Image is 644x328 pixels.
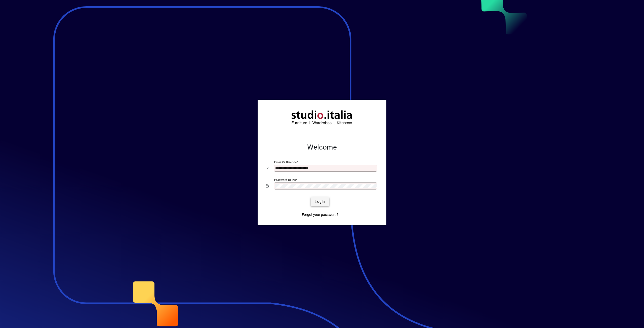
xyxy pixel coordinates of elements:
[302,212,338,217] span: Forgot your password?
[274,178,296,182] mat-label: Password or Pin
[266,143,378,152] h2: Welcome
[311,197,329,206] button: Login
[274,160,297,164] mat-label: Email or Barcode
[315,199,325,204] span: Login
[300,210,340,219] a: Forgot your password?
